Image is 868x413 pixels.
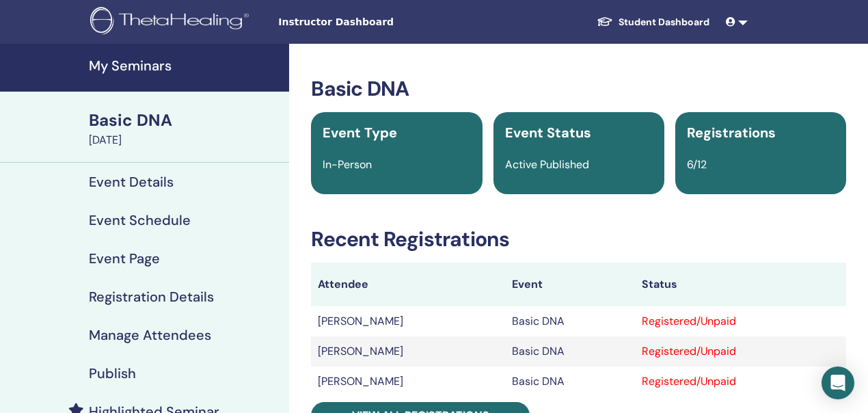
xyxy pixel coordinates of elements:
img: logo.png [90,7,254,38]
img: graduation-cap-white.svg [597,16,613,27]
div: Registered/Unpaid [642,343,839,360]
span: Active Published [505,157,589,172]
td: [PERSON_NAME] [311,367,505,397]
h3: Recent Registrations [311,227,846,252]
span: 6/12 [687,157,707,172]
div: Registered/Unpaid [642,373,839,390]
th: Attendee [311,263,505,306]
h4: Event Details [89,174,174,190]
div: Basic DNA [89,109,281,132]
h4: Event Schedule [89,212,191,228]
div: Open Intercom Messenger [822,367,854,399]
span: Event Status [505,124,591,142]
h4: Event Page [89,250,160,267]
a: Student Dashboard [586,10,720,35]
td: Basic DNA [505,336,635,367]
td: Basic DNA [505,367,635,397]
h4: Registration Details [89,289,214,305]
span: Instructor Dashboard [278,15,483,29]
td: [PERSON_NAME] [311,336,505,367]
div: [DATE] [89,132,281,148]
h3: Basic DNA [311,77,846,101]
span: Event Type [323,124,397,142]
span: In-Person [323,157,372,172]
h4: Manage Attendees [89,327,211,343]
th: Event [505,263,635,306]
h4: Publish [89,365,136,382]
a: Basic DNA[DATE] [81,109,289,148]
th: Status [635,263,846,306]
td: Basic DNA [505,306,635,336]
h4: My Seminars [89,57,281,74]
div: Registered/Unpaid [642,313,839,330]
span: Registrations [687,124,776,142]
td: [PERSON_NAME] [311,306,505,336]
